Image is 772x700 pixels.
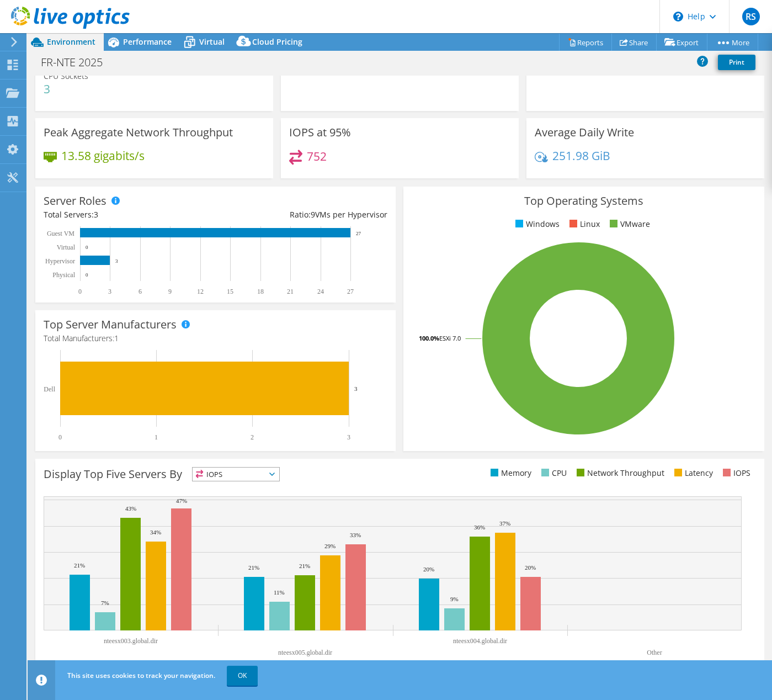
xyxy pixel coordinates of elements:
text: 7% [101,600,109,606]
text: 11% [274,589,285,596]
tspan: ESXi 7.0 [439,334,461,342]
li: CPU [539,467,567,479]
text: 15 [227,288,233,295]
text: 27 [347,288,354,295]
text: nteesx003.global.dir [104,637,158,645]
text: 24 [317,288,324,295]
li: Linux [567,218,600,230]
h3: Server Roles [44,195,107,207]
tspan: 100.0% [419,334,439,342]
text: 0 [78,288,82,295]
h4: 752 [307,150,327,162]
text: 21% [299,563,310,569]
text: 21% [248,564,259,571]
span: Performance [123,36,172,47]
text: nteesx004.global.dir [453,637,507,645]
span: 3 [94,209,98,220]
text: 3 [108,288,111,295]
text: 27 [356,231,361,236]
span: Virtual [199,36,225,47]
li: VMware [607,218,650,230]
text: Other [647,649,662,656]
text: 21% [74,562,85,569]
text: 0 [86,245,88,250]
text: 36% [474,524,485,531]
text: Dell [44,385,55,393]
text: 1 [155,433,158,441]
h3: IOPS at 95% [289,126,351,139]
text: 6 [139,288,142,295]
text: 43% [125,505,136,512]
text: 21 [287,288,294,295]
a: Share [611,34,657,51]
li: Latency [672,467,713,479]
h4: Total Manufacturers: [44,332,387,344]
text: 3 [115,258,118,264]
text: 34% [150,529,161,535]
text: Hypervisor [45,257,75,265]
a: Export [656,34,707,51]
span: IOPS [193,468,279,481]
h3: Top Operating Systems [412,195,755,207]
a: Print [718,55,755,70]
text: 2 [251,433,254,441]
div: Total Servers: [44,209,216,221]
li: Windows [513,218,560,230]
text: Guest VM [47,230,74,237]
h1: FR-NTE 2025 [36,56,120,68]
span: Environment [47,36,95,47]
text: 3 [347,433,350,441]
span: RS [742,8,760,25]
text: nteesx005.global.dir [278,649,332,656]
text: Virtual [57,243,76,251]
text: 29% [324,543,336,549]
text: 0 [86,272,88,278]
text: 12 [197,288,204,295]
a: Reports [559,34,612,51]
h4: 13.58 gigabits/s [61,150,145,162]
li: Network Throughput [574,467,664,479]
text: 47% [176,497,187,504]
span: Cloud Pricing [252,36,302,47]
span: CPU Sockets [44,71,88,81]
text: 37% [499,520,510,527]
text: 9 [168,288,172,295]
text: 9% [450,596,459,602]
text: Physical [52,271,75,279]
li: Memory [488,467,531,479]
li: IOPS [720,467,750,479]
div: Ratio: VMs per Hypervisor [216,209,388,221]
text: 3 [354,385,358,392]
text: 0 [58,433,62,441]
text: 20% [525,564,536,571]
h4: 251.98 GiB [552,150,610,162]
h3: Average Daily Write [535,126,634,139]
text: 20% [423,566,434,572]
svg: \n [673,12,683,22]
h4: 3 [44,83,88,95]
a: More [707,34,758,51]
text: 18 [257,288,264,295]
a: OK [227,666,258,686]
h3: Peak Aggregate Network Throughput [44,126,233,139]
text: 33% [350,532,361,538]
span: This site uses cookies to track your navigation. [67,671,215,680]
span: 9 [311,209,315,220]
h3: Top Server Manufacturers [44,319,177,331]
span: 1 [114,333,119,343]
